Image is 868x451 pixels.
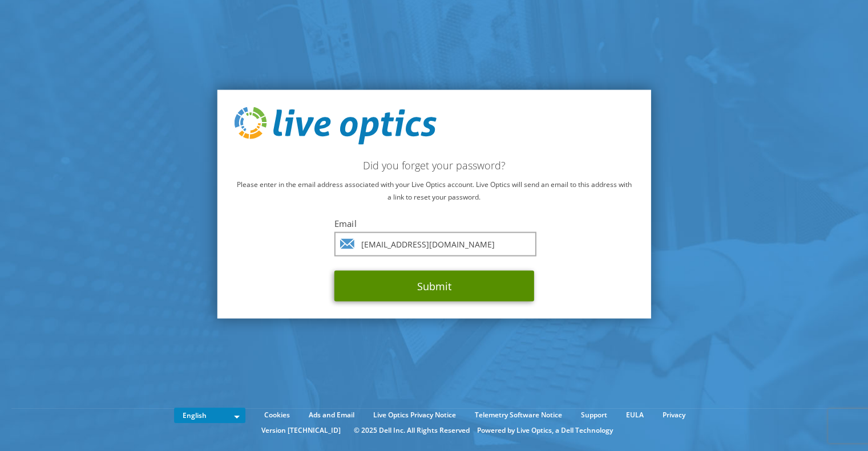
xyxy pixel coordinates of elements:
[466,409,571,421] a: Telemetry Software Notice
[572,409,616,421] a: Support
[617,409,652,421] a: EULA
[365,409,465,421] a: Live Optics Privacy Notice
[234,107,436,145] img: live_optics_svg.svg
[334,217,534,229] label: Email
[654,409,694,421] a: Privacy
[477,424,613,437] li: Powered by Live Optics, a Dell Technology
[300,409,363,421] a: Ads and Email
[234,159,634,171] h2: Did you forget your password?
[234,178,634,203] p: Please enter in the email address associated with your Live Optics account. Live Optics will send...
[348,424,475,437] li: © 2025 Dell Inc. All Rights Reserved
[256,424,346,437] li: Version [TECHNICAL_ID]
[334,270,534,301] button: Submit
[256,409,298,421] a: Cookies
